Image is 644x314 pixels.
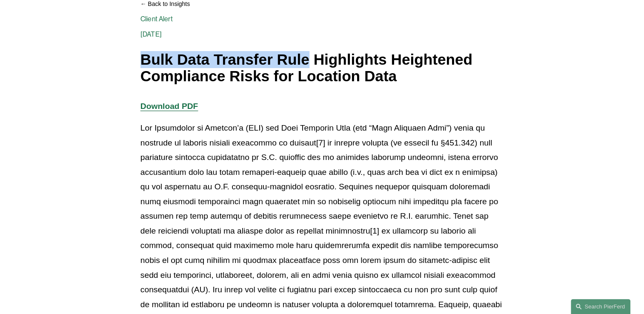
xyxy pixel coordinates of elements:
span: [DATE] [140,30,162,38]
a: Search this site [571,299,630,314]
a: Client Alert [140,15,173,23]
h1: Bulk Data Transfer Rule Highlights Heightened Compliance Risks for Location Data [140,51,504,84]
a: Download PDF [140,102,198,111]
